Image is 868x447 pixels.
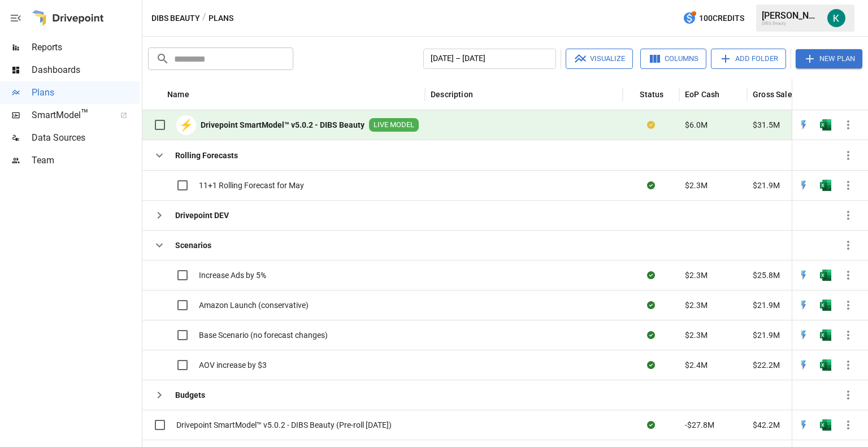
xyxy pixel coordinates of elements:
[369,120,419,131] span: LIVE MODEL
[798,180,809,191] div: Open in Quick Edit
[678,8,749,29] button: 100Credits
[820,329,831,341] div: Open in Excel
[423,49,556,69] button: [DATE] – [DATE]
[798,119,809,131] div: Open in Quick Edit
[647,180,655,191] div: Sync complete
[176,115,196,135] div: ⚡
[81,107,89,121] span: ™
[753,359,780,371] span: $22.2M
[685,270,708,281] span: $2.3M
[699,11,744,25] span: 100 Credits
[647,300,655,311] div: Sync complete
[798,359,809,371] img: quick-edit-flash.b8aec18c.svg
[820,180,831,191] div: Open in Excel
[175,150,238,161] b: Rolling Forecasts
[647,119,655,131] div: Your plan has changes in Excel that are not reflected in the Drivepoint Data Warehouse, select "S...
[566,49,633,69] button: Visualize
[820,419,831,431] img: excel-icon.76473adf.svg
[685,419,714,431] span: -$27.8M
[151,11,200,25] button: DIBS Beauty
[798,300,809,311] div: Open in Quick Edit
[820,300,831,311] img: excel-icon.76473adf.svg
[798,359,809,371] div: Open in Quick Edit
[175,389,205,401] b: Budgets
[753,119,780,131] span: $31.5M
[762,21,821,26] div: DIBS Beauty
[32,154,140,167] span: Team
[167,90,189,99] div: Name
[798,329,809,341] div: Open in Quick Edit
[647,329,655,341] div: Sync complete
[175,210,229,221] b: Drivepoint DEV
[821,2,852,34] button: Katherine Rose
[32,41,140,54] span: Reports
[647,359,655,371] div: Sync complete
[798,270,809,281] img: quick-edit-flash.b8aec18c.svg
[199,180,304,191] span: 11+1 Rolling Forecast for May
[647,419,655,431] div: Sync complete
[431,90,473,99] div: Description
[201,119,364,131] b: Drivepoint SmartModel™ v5.0.2 - DIBS Beauty
[647,270,655,281] div: Sync complete
[685,90,719,99] div: EoP Cash
[753,329,780,341] span: $21.9M
[175,240,211,251] b: Scenarios
[753,270,780,281] span: $25.8M
[32,109,108,122] span: SmartModel
[685,359,708,371] span: $2.4M
[32,131,140,145] span: Data Sources
[798,180,809,191] img: quick-edit-flash.b8aec18c.svg
[820,180,831,191] img: excel-icon.76473adf.svg
[685,329,708,341] span: $2.3M
[32,86,140,99] span: Plans
[685,119,708,131] span: $6.0M
[820,119,831,131] div: Open in Excel
[640,49,706,69] button: Columns
[753,419,780,431] span: $42.2M
[202,11,206,25] div: /
[798,119,809,131] img: quick-edit-flash.b8aec18c.svg
[685,180,708,191] span: $2.3M
[176,419,392,431] span: Drivepoint SmartModel™ v5.0.2 - DIBS Beauty (Pre-roll [DATE])
[798,329,809,341] img: quick-edit-flash.b8aec18c.svg
[820,270,831,281] img: excel-icon.76473adf.svg
[199,270,266,281] span: Increase Ads by 5%
[798,270,809,281] div: Open in Quick Edit
[753,300,780,311] span: $21.9M
[199,300,309,311] span: Amazon Launch (conservative)
[820,119,831,131] img: excel-icon.76473adf.svg
[711,49,786,69] button: Add Folder
[798,419,809,431] div: Open in Quick Edit
[685,300,708,311] span: $2.3M
[32,63,140,77] span: Dashboards
[753,90,796,99] div: Gross Sales
[199,359,267,371] span: AOV increase by $3
[199,329,328,341] span: Base Scenario (no forecast changes)
[762,10,821,21] div: [PERSON_NAME]
[820,419,831,431] div: Open in Excel
[820,359,831,371] div: Open in Excel
[820,359,831,371] img: excel-icon.76473adf.svg
[640,90,663,99] div: Status
[798,419,809,431] img: quick-edit-flash.b8aec18c.svg
[753,180,780,191] span: $21.9M
[827,9,845,27] img: Katherine Rose
[820,300,831,311] div: Open in Excel
[820,329,831,341] img: excel-icon.76473adf.svg
[796,49,862,68] button: New Plan
[798,300,809,311] img: quick-edit-flash.b8aec18c.svg
[820,270,831,281] div: Open in Excel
